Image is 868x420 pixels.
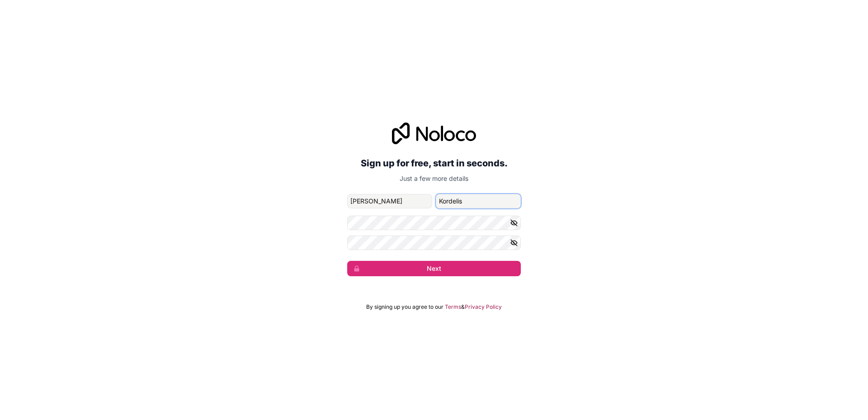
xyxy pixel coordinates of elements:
[347,194,432,208] input: given-name
[347,261,521,276] button: Next
[347,155,521,171] h2: Sign up for free, start in seconds.
[445,303,461,311] a: Terms
[366,303,443,311] span: By signing up you agree to our
[347,216,521,230] input: Password
[465,303,502,311] a: Privacy Policy
[347,236,521,250] input: Confirm password
[436,194,521,208] input: family-name
[461,303,465,311] span: &
[347,174,521,183] p: Just a few more details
